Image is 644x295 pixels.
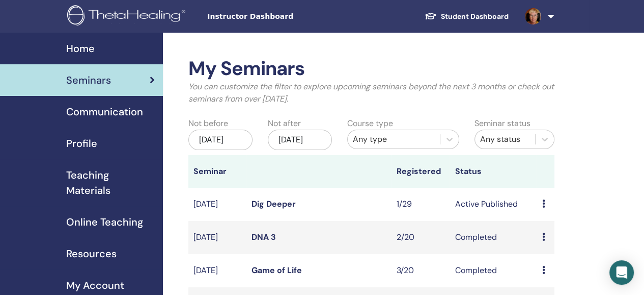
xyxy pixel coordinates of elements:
[207,11,360,22] span: Instructor Dashboard
[251,265,302,276] a: Game of Life
[391,188,450,221] td: 1/29
[450,221,537,254] td: Completed
[188,221,246,254] td: [DATE]
[391,221,450,254] td: 2/20
[480,133,530,145] div: Any status
[66,41,95,56] span: Home
[188,130,253,150] div: [DATE]
[66,214,143,230] span: Online Teaching
[66,104,143,119] span: Communication
[188,81,554,105] p: You can customize the filter to explore upcoming seminars beyond the next 3 months or check out s...
[416,7,517,26] a: Student Dashboard
[474,117,530,130] label: Seminar status
[66,246,117,261] span: Resources
[525,8,541,24] img: default.jpg
[188,188,246,221] td: [DATE]
[450,155,537,188] th: Status
[347,117,393,130] label: Course type
[66,278,124,293] span: My Account
[67,5,189,28] img: logo.png
[450,254,537,287] td: Completed
[66,72,111,88] span: Seminars
[188,117,228,130] label: Not before
[450,188,537,221] td: Active Published
[251,232,276,242] a: DNA 3
[188,57,554,81] h2: My Seminars
[66,167,155,198] span: Teaching Materials
[353,133,435,145] div: Any type
[268,130,332,150] div: [DATE]
[188,254,246,287] td: [DATE]
[425,12,437,20] img: graduation-cap-white.svg
[391,155,450,188] th: Registered
[188,155,246,188] th: Seminar
[268,117,301,130] label: Not after
[251,199,296,209] a: Dig Deeper
[609,260,634,285] div: Open Intercom Messenger
[66,136,97,151] span: Profile
[391,254,450,287] td: 3/20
